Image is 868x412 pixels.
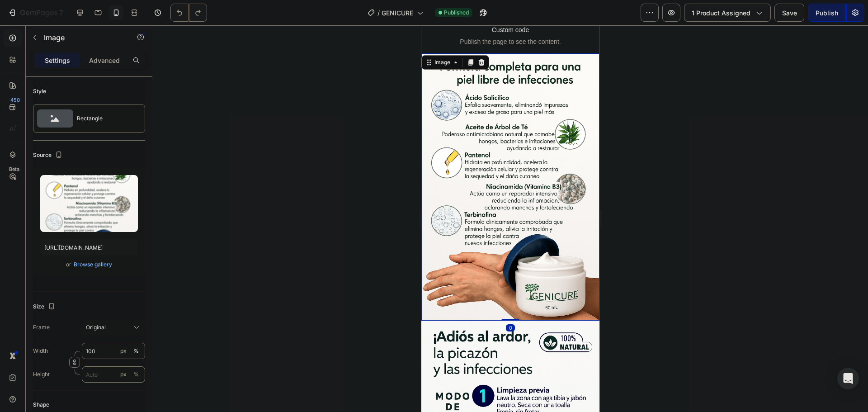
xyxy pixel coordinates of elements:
[44,32,121,43] p: Image
[74,260,112,269] div: Browse gallery
[73,260,113,269] button: Browse gallery
[774,4,804,22] button: Save
[382,8,413,18] span: GENICURE
[86,323,106,331] span: Original
[77,108,132,129] div: Rectangle
[45,56,70,65] p: Settings
[692,8,750,18] span: 1 product assigned
[837,368,859,389] div: Open Intercom Messenger
[118,346,129,356] button: %
[33,323,50,331] label: Frame
[40,239,138,256] input: https://example.com/image.jpg
[170,4,207,22] div: Undo/Redo
[4,4,67,22] button: 7
[33,87,46,95] div: Style
[33,401,49,409] div: Shape
[82,343,145,359] input: px%
[33,347,48,355] label: Width
[421,25,599,412] iframe: Design area
[33,370,50,379] label: Height
[40,175,138,232] img: preview-image
[59,7,63,18] p: 7
[82,366,145,383] input: px%
[120,347,127,355] div: px
[444,9,469,17] span: Published
[33,301,57,313] div: Size
[131,346,142,356] button: px
[89,56,120,65] p: Advanced
[684,4,771,22] button: 1 product assigned
[808,4,846,22] button: Publish
[133,347,139,355] div: %
[377,8,380,18] span: /
[782,9,797,17] span: Save
[9,96,22,104] div: 450
[118,369,129,380] button: %
[133,370,139,379] div: %
[816,8,838,18] div: Publish
[33,149,64,161] div: Source
[82,319,145,336] button: Original
[120,370,127,379] div: px
[131,369,142,380] button: px
[66,259,71,270] span: or
[7,166,22,173] div: Beta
